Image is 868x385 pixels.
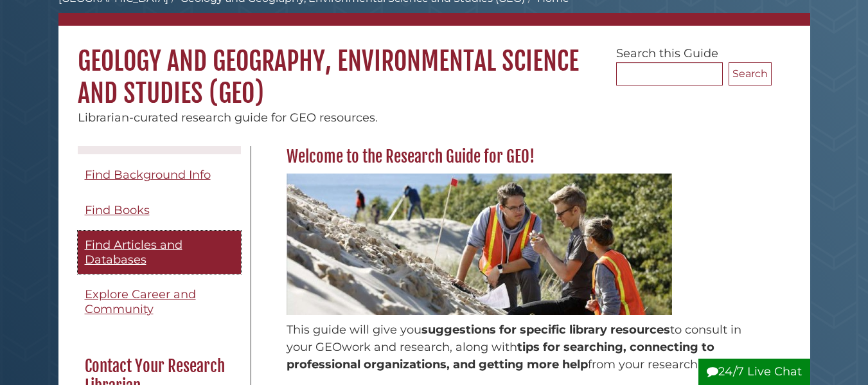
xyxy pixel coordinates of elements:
[78,111,378,125] span: Librarian-curated research guide for GEO resources.
[287,340,714,372] span: tips for searching, connecting to professional organizations, and getting more help
[698,359,810,385] button: 24/7 Live Chat
[287,323,741,354] span: to consult in your GEO
[729,62,772,85] button: Search
[78,196,241,225] a: Find Books
[78,280,241,323] a: Explore Career and Community
[85,203,150,217] span: Find Books
[342,340,517,354] span: work and research, along with
[287,323,421,337] span: This guide will give you
[78,161,241,190] a: Find Background Info
[588,357,752,372] span: from your research librarian!
[85,287,196,316] span: Explore Career and Community
[280,147,772,167] h2: Welcome to the Research Guide for GEO!
[58,26,810,109] h1: Geology and Geography, Environmental Science and Studies (GEO)
[421,323,670,337] span: suggestions for specific library resources
[78,231,241,274] a: Find Articles and Databases
[85,238,182,267] span: Find Articles and Databases
[85,168,211,182] span: Find Background Info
